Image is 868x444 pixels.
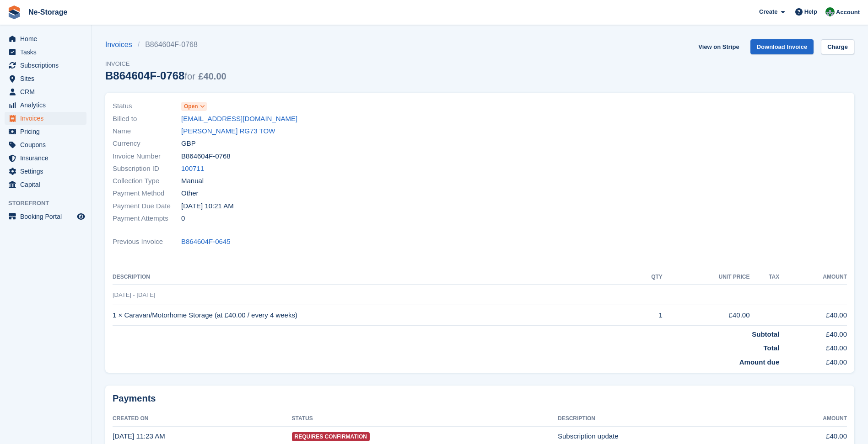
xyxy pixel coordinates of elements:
[631,305,663,326] td: 1
[752,330,779,338] strong: Subtotal
[292,412,558,426] th: Status
[5,178,86,191] a: menu
[5,152,86,164] a: menu
[20,46,75,58] span: Tasks
[20,210,75,223] span: Booking Portal
[113,164,181,174] span: Subscription ID
[759,7,777,16] span: Create
[5,125,86,138] a: menu
[695,39,743,54] a: View on Stripe
[181,213,185,224] span: 0
[113,237,181,247] span: Previous Invoice
[113,138,181,149] span: Currency
[739,358,780,366] strong: Amount due
[75,211,86,222] a: Preview store
[113,393,847,404] h2: Payments
[198,71,226,81] span: £40.00
[181,188,199,199] span: Other
[5,59,86,72] a: menu
[113,201,181,211] span: Payment Due Date
[821,39,854,54] a: Charge
[181,114,297,124] a: [EMAIL_ADDRESS][DOMAIN_NAME]
[105,69,226,82] div: B864604F-0768
[181,237,231,247] a: B864604F-0645
[779,339,847,354] td: £40.00
[181,201,234,211] time: 2025-10-07 09:21:36 UTC
[5,99,86,111] a: menu
[8,199,91,208] span: Storefront
[779,305,847,326] td: £40.00
[631,270,663,285] th: QTY
[113,412,292,426] th: Created On
[836,8,860,17] span: Account
[113,305,631,326] td: 1 × Caravan/Motorhome Storage (at £40.00 / every 4 weeks)
[113,151,181,162] span: Invoice Number
[750,270,780,285] th: Tax
[5,165,86,178] a: menu
[184,102,198,111] span: Open
[5,112,86,125] a: menu
[181,138,196,149] span: GBP
[804,7,817,16] span: Help
[20,152,75,164] span: Insurance
[20,165,75,178] span: Settings
[663,305,750,326] td: £40.00
[181,101,207,111] a: Open
[20,125,75,138] span: Pricing
[181,151,231,162] span: B864604F-0768
[20,85,75,98] span: CRM
[113,126,181,137] span: Name
[113,213,181,224] span: Payment Attempts
[663,270,750,285] th: Unit Price
[20,138,75,151] span: Coupons
[5,138,86,151] a: menu
[181,176,204,186] span: Manual
[113,101,181,111] span: Status
[25,5,71,20] a: Ne-Storage
[20,32,75,45] span: Home
[20,99,75,111] span: Analytics
[764,344,780,352] strong: Total
[750,39,814,54] a: Download Invoice
[5,72,86,85] a: menu
[113,291,155,298] span: [DATE] - [DATE]
[20,112,75,125] span: Invoices
[105,59,226,69] span: Invoice
[113,188,181,199] span: Payment Method
[20,59,75,72] span: Subscriptions
[825,7,835,16] img: Charlotte Nesbitt
[113,114,181,124] span: Billed to
[20,72,75,85] span: Sites
[292,432,370,441] span: Requires Confirmation
[113,270,631,285] th: Description
[779,325,847,339] td: £40.00
[779,354,847,368] td: £40.00
[5,46,86,58] a: menu
[181,126,275,137] a: [PERSON_NAME] RG73 TOW
[765,412,847,426] th: Amount
[184,71,195,81] span: for
[113,176,181,186] span: Collection Type
[105,39,138,50] a: Invoices
[20,178,75,191] span: Capital
[7,5,21,19] img: stora-icon-8386f47178a22dfd0bd8f6a31ec36ba5ce8667c1dd55bd0f319d3a0aa187defe.svg
[5,85,86,98] a: menu
[5,210,86,223] a: menu
[105,39,226,50] nav: breadcrumbs
[181,164,204,174] a: 100711
[113,432,165,440] time: 2025-10-06 10:23:29 UTC
[558,412,765,426] th: Description
[779,270,847,285] th: Amount
[5,32,86,45] a: menu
